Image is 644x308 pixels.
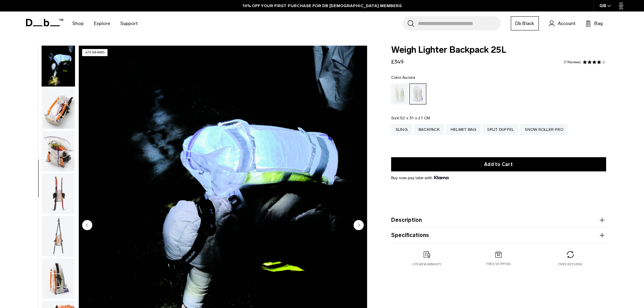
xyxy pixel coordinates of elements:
img: Weigh_Lighter_Backpack_25L_8.png [42,173,75,214]
a: Backpack [414,124,444,135]
p: 470 grams [82,49,108,56]
span: 52 x 31 x 21 CM [400,116,430,120]
a: Account [549,19,575,27]
span: Buy now pay later with [391,175,449,181]
p: Free returns [558,262,582,267]
span: Weigh Lighter Backpack 25L [391,46,606,54]
legend: Color: [391,75,415,79]
img: Weigh_Lighter_Backpack_25L_9.png [42,216,75,257]
img: {"height" => 20, "alt" => "Klarna"} [434,176,449,179]
a: Helmet Bag [446,124,481,135]
img: Weigh_Lighter_Backpack_25L_6.png [42,88,75,129]
button: Weigh_Lighter_Backpack_25L_10.png [42,258,75,300]
a: Db Black [511,16,539,30]
legend: Size: [391,116,430,120]
p: Free shipping [486,262,511,266]
button: Weigh_Lighter_Backpack_25L_8.png [42,173,75,214]
button: Add to Cart [391,157,606,171]
button: Specifications [391,231,606,239]
img: Weigh_Lighter_Backpack_25L_10.png [42,259,75,299]
img: Weigh_Lighter_Backpack_25L_7.png [42,131,75,171]
a: Explore [94,11,110,35]
button: Weigh_Lighter_Backpack_25L_9.png [42,216,75,257]
a: 7 reviews [564,61,581,64]
span: Bag [594,20,603,27]
button: Previous slide [82,220,92,231]
nav: Main Navigation [67,11,143,35]
a: Diffusion [391,84,408,104]
button: Next slide [354,220,364,231]
button: Weigh_Lighter_Backpack_25L_6.png [42,88,75,129]
button: Weigh_Lighter_Backpack_25L_7.png [42,131,75,172]
a: Split Duffel [483,124,518,135]
a: Shop [72,11,84,35]
a: Snow Roller Pro [520,124,568,135]
p: 2 year warranty [412,262,442,267]
a: 10% OFF YOUR FIRST PURCHASE FOR DB [DEMOGRAPHIC_DATA] MEMBERS [243,3,402,9]
button: Description [391,216,606,224]
a: Support [120,11,138,35]
button: Bag [586,19,603,27]
span: Aurora [402,75,415,80]
a: Sling [391,124,412,135]
img: Weigh Lighter Backpack 25L Aurora [42,46,75,87]
a: Aurora [409,84,426,104]
span: £349 [391,58,404,65]
button: Weigh Lighter Backpack 25L Aurora [42,46,75,87]
span: Account [558,20,575,27]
